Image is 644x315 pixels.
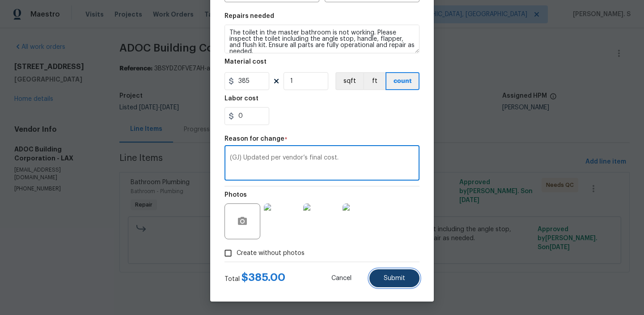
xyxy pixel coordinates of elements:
button: Submit [369,269,419,287]
h5: Repairs needed [225,13,274,19]
h5: Labor cost [225,95,258,102]
span: Cancel [331,275,352,282]
button: count [386,72,419,90]
span: Submit [384,275,405,282]
button: Cancel [317,269,366,287]
h5: Reason for change [225,136,284,142]
span: $ 385.00 [241,272,285,283]
div: Total [225,273,285,284]
h5: Material cost [225,59,267,65]
h5: Photos [225,192,247,198]
span: Create without photos [237,249,305,258]
button: ft [363,72,386,90]
textarea: (GJ) Updated per vendor’s final cost. [230,155,414,173]
button: sqft [335,72,363,90]
textarea: The toilet in the master bathroom is not working. Please inspect the toilet including the angle s... [225,25,419,53]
